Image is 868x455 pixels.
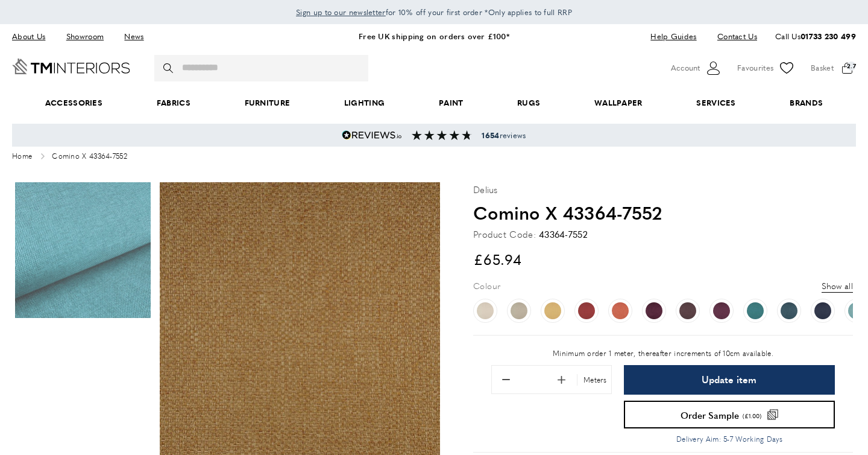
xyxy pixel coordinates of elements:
[412,130,472,140] img: Reviews section
[709,299,734,323] a: Comino X 43364-4553
[359,30,509,42] a: Free UK shipping on orders over £100*
[490,84,567,121] a: Rugs
[491,348,835,359] p: Minimum order 1 meter, thereafter increments of 10cm available.
[544,302,561,319] img: Comino X 43364-2550
[737,62,773,74] span: Favourites
[822,279,853,293] button: Show all
[578,302,595,319] img: Comino X 43364-3550
[473,279,500,292] p: Colour
[848,302,865,319] img: Comino X 43364-5553
[342,130,402,140] img: Reviews.io 5 stars
[12,59,130,74] a: Go to Home page
[473,249,522,269] span: £65.94
[781,302,797,319] img: Comino X 43364-5551
[52,153,127,161] span: Comino X 43364-7552
[743,299,767,323] a: Comino X 43364-5550
[612,302,629,319] img: Comino X 43364-3551
[713,302,730,319] img: Comino X 43364-4553
[747,302,764,319] img: Comino X 43364-5550
[473,227,536,241] strong: Product Code
[218,84,317,121] a: Furniture
[482,130,499,141] strong: 1654
[412,84,490,121] a: Paint
[511,302,527,319] img: Comino X 43364-1551
[493,367,518,392] button: Remove 0.1 from quantity
[296,7,572,17] span: for 10% off your first order *Only applies to full RRP
[296,6,386,18] a: Sign up to our newsletter
[541,299,565,323] a: Comino X 43364-2550
[12,153,32,161] a: Home
[811,299,835,323] a: Comino X 43364-5552
[814,302,831,319] img: Comino X 43364-5552
[473,299,497,323] a: Comino X 43364-1550
[15,182,151,318] img: product photo
[624,401,835,428] button: Order Sample (£1.00)
[130,84,218,121] a: Fabrics
[574,299,599,323] a: Comino X 43364-3550
[296,7,386,17] span: Sign up to our newsletter
[567,84,669,121] a: Wallpaper
[671,59,722,77] button: Customer Account
[646,302,662,319] img: Comino X 43364-4550
[670,84,763,121] a: Services
[12,28,54,45] a: About Us
[507,299,531,323] a: Comino X 43364-1551
[737,59,796,77] a: Favourites
[482,130,526,140] span: reviews
[676,299,700,323] a: Comino X 43364-4551
[708,28,757,45] a: Contact Us
[681,410,739,419] span: Order Sample
[608,299,632,323] a: Comino X 43364-3551
[473,182,498,197] p: Delius
[317,84,412,121] a: Lighting
[477,302,494,319] img: Comino X 43364-1550
[18,84,130,121] span: Accessories
[642,299,666,323] a: Comino X 43364-4550
[743,413,761,419] span: (£1.00)
[549,367,574,392] button: Add 0.1 to quantity
[671,62,700,74] span: Account
[777,299,801,323] a: Comino X 43364-5551
[702,375,756,384] span: Update item
[679,302,696,319] img: Comino X 43364-4551
[473,200,853,225] h1: Comino X 43364-7552
[800,30,856,42] a: 01733 230 499
[115,28,153,45] a: News
[641,28,705,45] a: Help Guides
[577,374,610,386] div: Meters
[163,55,175,81] button: Search
[624,365,835,395] button: Update item
[57,28,113,45] a: Showroom
[15,182,151,454] a: product photo
[539,227,588,241] div: 43364-7552
[763,84,850,121] a: Brands
[624,433,835,445] p: Delivery Aim: 5-7 Working Days
[775,30,856,43] p: Call Us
